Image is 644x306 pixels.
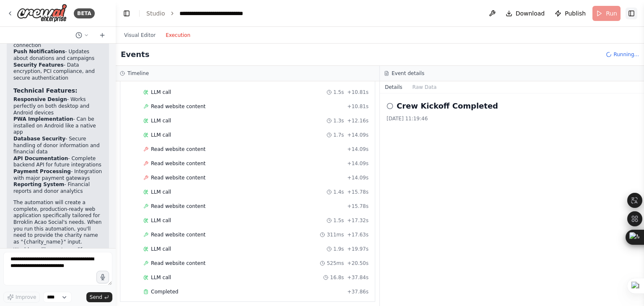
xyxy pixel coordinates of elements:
[13,49,102,62] li: - Updates about donations and campaigns
[347,89,369,96] span: + 10.81s
[90,294,102,301] span: Send
[347,246,369,252] span: + 19.97s
[13,96,102,116] li: - Works perfectly on both desktop and Android devices
[13,136,102,156] li: - Secure handling of donor information and financial data
[72,30,92,40] button: Switch to previous chat
[151,217,171,224] span: LLM call
[327,231,344,238] span: 311ms
[333,89,344,96] span: 1.5s
[151,203,205,210] span: Read website content
[330,274,344,281] span: 16.8s
[151,103,205,110] span: Read website content
[347,189,369,195] span: + 15.78s
[13,136,65,142] strong: Database Security
[387,115,637,122] div: [DATE] 11:19:46
[96,271,109,283] button: Click to speak your automation idea
[161,30,195,40] button: Execution
[347,274,369,281] span: + 37.84s
[121,8,132,19] button: Hide left sidebar
[151,174,205,181] span: Read website content
[502,6,548,21] button: Download
[151,246,171,252] span: LLM call
[347,132,369,138] span: + 14.09s
[13,62,102,82] li: - Data encryption, PCI compliance, and secure authentication
[347,117,369,124] span: + 12.16s
[347,260,369,267] span: + 20.50s
[13,200,102,245] p: The automation will create a complete, production-ready web application specifically tailored for...
[347,288,369,295] span: + 37.86s
[16,294,36,301] span: Improve
[13,156,68,161] strong: API Documentation
[151,89,171,96] span: LLM call
[626,8,637,19] button: Show right sidebar
[347,174,369,181] span: + 14.09s
[333,246,344,252] span: 1.9s
[13,156,102,169] li: - Complete backend API for future integrations
[13,182,64,187] strong: Reporting System
[327,260,344,267] span: 525ms
[13,169,102,182] li: - Integration with major payment gateways
[516,9,545,18] span: Download
[151,117,171,124] span: LLM call
[551,6,589,21] button: Publish
[151,189,171,195] span: LLM call
[565,9,586,18] span: Publish
[347,217,369,224] span: + 17.32s
[74,8,95,18] div: BETA
[347,146,369,153] span: + 14.09s
[146,10,165,17] a: Studio
[151,146,205,153] span: Read website content
[408,81,442,93] button: Raw Data
[613,51,639,58] span: Running...
[13,62,64,68] strong: Security Features
[333,117,344,124] span: 1.3s
[3,292,40,303] button: Improve
[96,30,109,40] button: Start a new chat
[151,274,171,281] span: LLM call
[146,9,274,18] nav: breadcrumb
[13,169,71,174] strong: Payment Processing
[347,231,369,238] span: + 17.63s
[333,217,344,224] span: 1.5s
[380,81,408,93] button: Details
[333,132,344,138] span: 1.7s
[13,116,102,136] li: - Can be installed on Android like a native app
[17,4,67,23] img: Logo
[151,260,205,267] span: Read website content
[13,247,102,273] p: Would you like me to modify any specific functionalities or add additional features to the donati...
[151,231,205,238] span: Read website content
[151,160,205,167] span: Read website content
[151,132,171,138] span: LLM call
[13,87,78,94] strong: Technical Features:
[119,30,161,40] button: Visual Editor
[392,70,424,77] h3: Event details
[13,49,65,54] strong: Push Notifications
[127,70,149,77] h3: Timeline
[13,116,73,122] strong: PWA Implementation
[13,182,102,194] li: - Financial reports and donor analytics
[13,96,67,102] strong: Responsive Design
[347,103,369,110] span: + 10.81s
[151,288,178,295] span: Completed
[86,292,112,302] button: Send
[397,100,498,112] h2: Crew Kickoff Completed
[333,189,344,195] span: 1.4s
[347,160,369,167] span: + 14.09s
[121,49,149,60] h2: Events
[347,203,369,210] span: + 15.78s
